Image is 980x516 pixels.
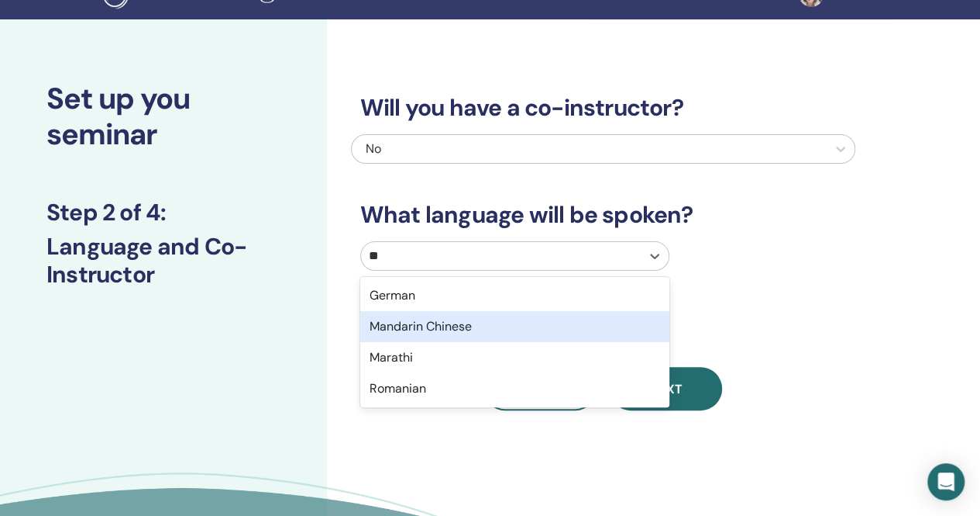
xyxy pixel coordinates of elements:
div: Open Intercom Messenger [927,463,965,500]
h3: Language and Co-Instructor [46,233,280,289]
h2: Set up you seminar [46,81,280,152]
h3: Step 2 of 4 : [46,199,280,227]
h3: What language will be spoken? [351,201,855,229]
h3: Will you have a co-instructor? [351,94,855,122]
span: No [366,140,381,157]
div: Romanian [360,373,669,404]
div: Marathi [360,342,669,373]
div: German [360,280,669,311]
div: Mandarin Chinese [360,311,669,342]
